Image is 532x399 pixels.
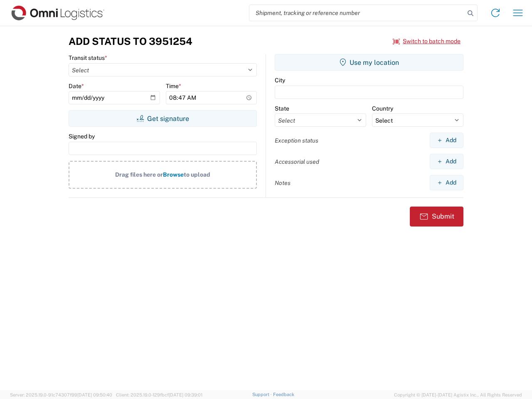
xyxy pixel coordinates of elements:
[69,133,95,140] label: Signed by
[372,105,393,112] label: Country
[116,392,202,397] span: Client: 2025.19.0-129fbcf
[430,133,463,148] button: Add
[249,5,465,21] input: Shipment, tracking or reference number
[394,391,522,399] span: Copyright © [DATE]-[DATE] Agistix Inc., All Rights Reserved
[252,392,273,397] a: Support
[275,137,318,144] label: Exception status
[184,171,210,178] span: to upload
[77,392,112,397] span: [DATE] 09:50:40
[10,392,112,397] span: Server: 2025.19.0-91c74307f99
[275,105,289,112] label: State
[69,35,192,47] h3: Add Status to 3951254
[166,82,181,90] label: Time
[163,171,184,178] span: Browse
[69,82,84,90] label: Date
[69,54,107,62] label: Transit status
[69,110,257,127] button: Get signature
[275,158,319,165] label: Accessorial used
[275,54,463,71] button: Use my location
[115,171,163,178] span: Drag files here or
[275,76,285,84] label: City
[410,207,463,227] button: Submit
[169,392,202,397] span: [DATE] 09:39:01
[393,34,461,48] button: Switch to batch mode
[430,175,463,190] button: Add
[273,392,294,397] a: Feedback
[430,154,463,169] button: Add
[275,179,291,187] label: Notes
